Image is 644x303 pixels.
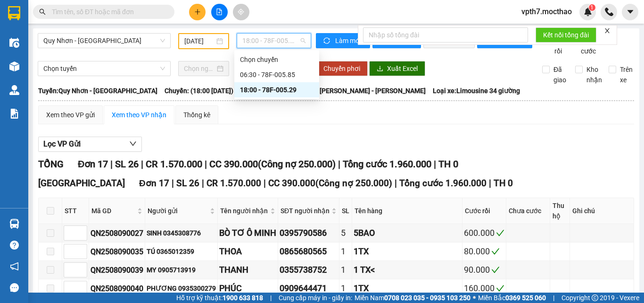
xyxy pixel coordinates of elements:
span: ( [258,158,261,170]
span: Làm mới [335,35,363,46]
div: SINH 0345308776 [147,228,216,238]
span: | [110,158,113,170]
span: Xuất Excel [387,63,418,74]
span: | [270,293,272,303]
div: PHƯƠNG 0935300279 [147,283,216,294]
div: 0355738752 [280,263,338,277]
button: Chuyển phơi [316,61,368,76]
span: ) [389,178,392,189]
span: Đơn 17 [78,158,108,170]
span: TH 0 [438,158,458,170]
strong: 0369 525 060 [505,294,546,302]
span: check [496,229,504,237]
span: Loại xe: Limousine 34 giường [433,86,520,96]
img: warehouse-icon [9,61,19,71]
span: ( [315,178,319,189]
span: | [434,158,436,170]
div: 5 [341,226,350,240]
td: 0909644471 [278,279,339,298]
strong: 0708 023 035 - 0935 103 250 [384,294,471,302]
div: 0395790586 [280,226,338,240]
img: solution-icon [9,109,19,119]
td: 0395790586 [278,224,339,242]
div: THOA [219,245,276,258]
div: 80.000 [464,245,504,258]
div: 1 [341,263,350,277]
span: Kết nối tổng đài [543,30,589,40]
td: THOA [218,242,278,261]
span: SL 26 [115,158,139,170]
span: download [377,65,383,73]
span: vpth7.mocthao [514,6,579,17]
span: CR 1.570.000 [206,178,261,189]
div: QN2508090040 [91,283,143,294]
button: file-add [211,4,228,20]
th: Cước rồi [462,198,506,224]
span: copyright [592,294,598,301]
div: 160.000 [464,282,504,295]
span: ⚪️ [473,296,476,300]
span: caret-down [626,8,635,16]
span: plus [194,9,201,15]
td: QN2508090040 [89,279,145,298]
div: Thống kê [183,110,210,120]
td: QN2508090035 [89,242,145,261]
td: BÒ TƠ Ô MINH [218,224,278,242]
span: message [10,283,19,292]
b: Tuyến: Quy Nhơn - [GEOGRAPHIC_DATA] [38,87,157,95]
input: Chọn ngày [184,63,215,74]
div: TÚ 0365012359 [147,246,216,257]
button: syncLàm mới [316,33,370,48]
div: BÒ TƠ Ô MINH [219,226,276,240]
span: search [39,9,46,15]
span: | [202,178,204,189]
div: Chọn chuyến [240,54,314,65]
span: file-add [216,9,223,15]
span: check [491,247,500,256]
span: SĐT người nhận [281,206,330,216]
button: Kết nối tổng đài [536,27,596,43]
div: Chọn chuyến [234,52,319,67]
div: 18:00 - 78F-005.29 [240,85,314,95]
div: THANH [219,263,276,277]
div: 600.000 [464,226,504,240]
div: 1 [341,245,350,258]
div: MY 0905713919 [147,265,216,275]
sup: 1 [589,4,595,11]
div: 0865680565 [280,245,338,258]
span: check [491,266,500,274]
span: CR 1.570.000 [146,158,202,170]
span: Cung cấp máy in - giấy in: [279,293,352,303]
img: warehouse-icon [9,85,19,95]
td: QN2508090039 [89,261,145,279]
span: SL 26 [176,178,199,189]
span: close [604,27,611,34]
span: ) [332,158,336,170]
span: Hỗ trợ kỹ thuật: [176,293,263,303]
span: 18:00 - 78F-005.29 [242,34,305,48]
div: Xem theo VP nhận [112,110,166,120]
span: | [205,158,207,170]
th: Chưa cước [506,198,550,224]
span: | [172,178,174,189]
span: | [338,158,340,170]
td: PHÚC [218,279,278,298]
span: TỔNG [38,158,64,170]
div: PHÚC [219,282,276,295]
span: Miền Nam [355,293,471,303]
span: Chọn tuyến [43,61,165,76]
span: 1 [590,4,594,11]
div: 1 TX< [354,263,461,277]
span: notification [10,262,19,271]
span: Tên người nhận [220,206,268,216]
div: 1TX [354,282,461,295]
button: Lọc VP Gửi [38,137,142,152]
span: down [129,140,137,147]
span: Tổng cước 1.960.000 [343,158,431,170]
div: Xem theo VP gửi [46,110,95,120]
div: 0909644471 [280,282,338,295]
span: | [395,178,397,189]
span: Đã giao [550,64,570,85]
div: 06:30 - 78F-005.85 [240,69,314,80]
span: Đơn 17 [139,178,169,189]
